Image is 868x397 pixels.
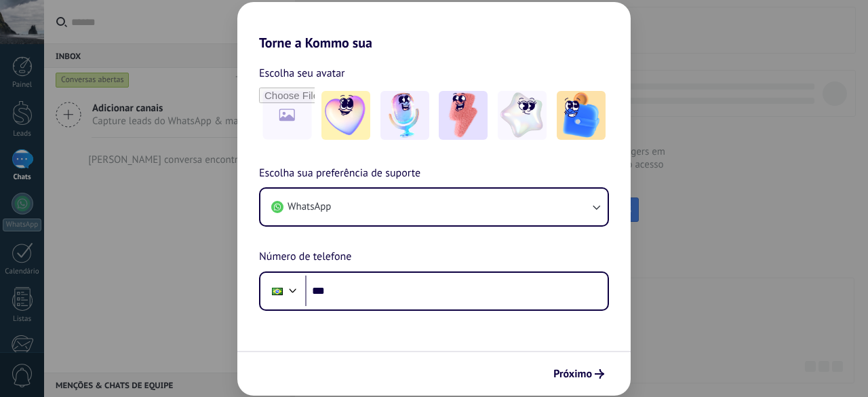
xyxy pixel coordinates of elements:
img: -4.jpeg [498,91,547,140]
span: Escolha seu avatar [259,64,345,82]
h2: Torne a Kommo sua [237,2,631,51]
button: WhatsApp [260,189,608,225]
span: Número de telefone [259,248,351,266]
img: -3.jpeg [439,91,488,140]
img: -5.jpeg [557,91,606,140]
span: Escolha sua preferência de suporte [259,165,420,183]
img: -1.jpeg [321,91,370,140]
span: Próximo [553,369,592,379]
img: -2.jpeg [380,91,429,140]
span: WhatsApp [288,200,331,214]
div: Brazil: + 55 [264,277,290,305]
button: Próximo [547,362,610,385]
